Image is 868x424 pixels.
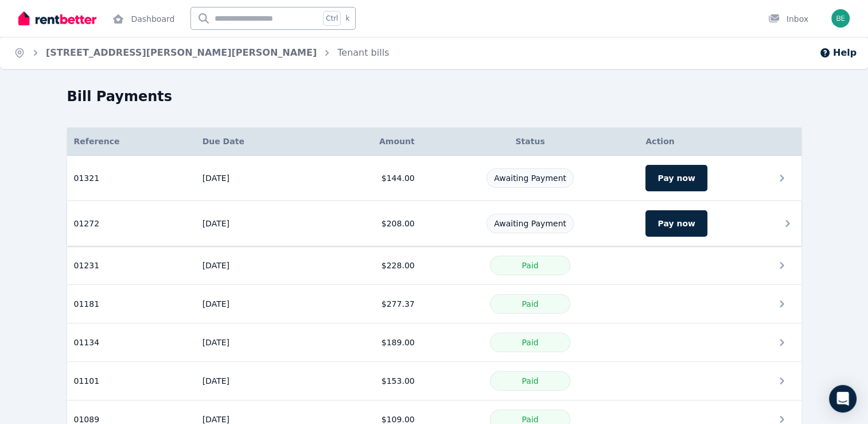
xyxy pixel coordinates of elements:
img: Bernice Griesel [831,9,850,28]
span: k [345,14,349,23]
div: Open Intercom Messenger [829,385,857,413]
td: $144.00 [316,156,422,201]
td: $153.00 [316,362,422,400]
th: Action [639,128,801,156]
span: 01181 [74,298,100,310]
h1: Bill Payments [67,87,173,106]
th: Amount [316,128,422,156]
th: Status [422,128,639,156]
td: $189.00 [316,323,422,362]
button: Pay now [645,165,707,191]
div: Inbox [768,13,808,25]
td: [DATE] [196,285,316,323]
span: Paid [521,338,538,347]
button: Help [819,46,857,60]
span: Awaiting Payment [494,174,566,183]
td: [DATE] [196,323,316,362]
span: 01101 [74,375,100,387]
td: [DATE] [196,201,316,246]
span: Paid [521,261,538,270]
span: Awaiting Payment [494,219,566,228]
td: [DATE] [196,362,316,400]
span: Reference [74,136,120,147]
td: $277.37 [316,285,422,323]
span: 01272 [74,218,100,229]
span: Paid [521,415,538,424]
span: Tenant bills [337,46,389,60]
td: $228.00 [316,246,422,285]
span: Paid [521,299,538,309]
img: RentBetter [18,10,96,27]
a: [STREET_ADDRESS][PERSON_NAME][PERSON_NAME] [46,47,317,58]
span: Ctrl [323,11,341,26]
span: 01321 [74,172,100,184]
span: 01231 [74,260,100,271]
td: [DATE] [196,156,316,201]
td: $208.00 [316,201,422,246]
span: 01134 [74,337,100,348]
span: Paid [521,376,538,386]
td: [DATE] [196,246,316,285]
th: Due Date [196,128,316,156]
button: Pay now [645,210,707,237]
